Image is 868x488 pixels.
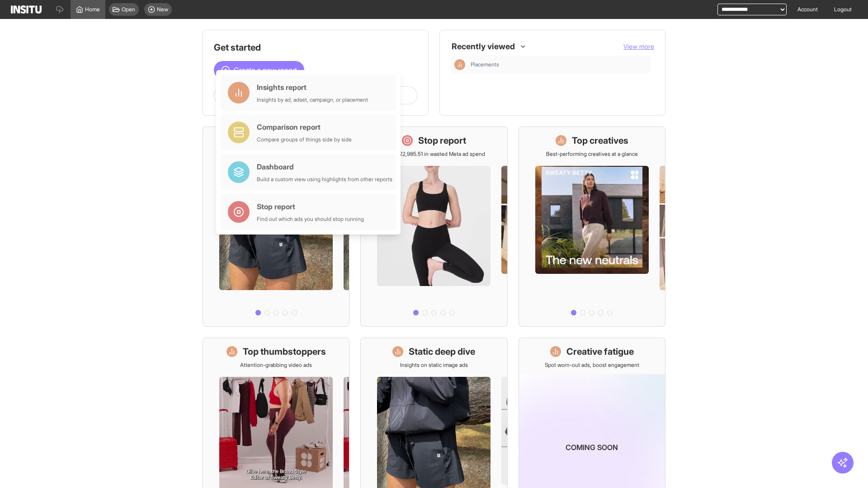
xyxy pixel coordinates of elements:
[454,59,465,70] div: Insights
[257,216,364,223] div: Find out which ads you should stop running
[623,42,654,51] button: View more
[623,42,654,50] span: View more
[85,6,100,13] span: Home
[257,122,352,132] div: Comparison report
[157,6,168,13] span: New
[383,150,485,158] p: Save £22,985.51 in wasted Meta ad spend
[471,61,647,68] span: Placements
[572,134,628,147] h1: Top creatives
[122,6,135,13] span: Open
[257,96,368,103] div: Insights by ad, adset, campaign, or placement
[257,201,364,212] div: Stop report
[214,41,417,54] h1: Get started
[409,345,475,358] h1: Static deep dive
[234,65,297,75] span: Create a new report
[519,127,665,327] a: Top creativesBest-performing creatives at a glance
[471,61,499,68] span: Placements
[203,127,349,327] a: What's live nowSee all active ads instantly
[360,127,507,327] a: Stop reportSave £22,985.51 in wasted Meta ad spend
[257,136,352,143] div: Compare groups of things side by side
[400,361,468,369] p: Insights on static image ads
[257,82,368,93] div: Insights report
[546,150,638,158] p: Best-performing creatives at a glance
[214,61,304,79] button: Create a new report
[257,176,392,183] div: Build a custom view using highlights from other reports
[418,134,466,147] h1: Stop report
[11,5,42,14] img: Logo
[243,345,326,358] h1: Top thumbstoppers
[240,361,312,369] p: Attention-grabbing video ads
[257,161,392,172] div: Dashboard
